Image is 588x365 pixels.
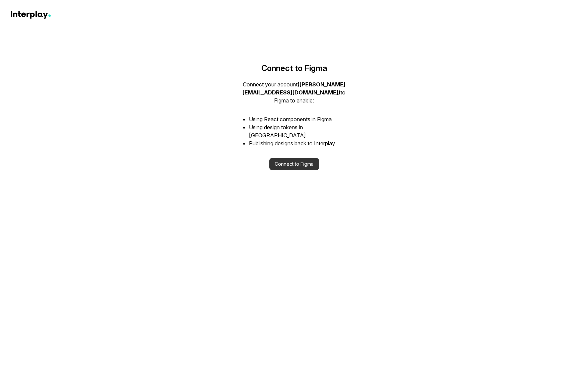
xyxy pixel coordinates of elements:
[249,115,353,123] li: Using React components in Figma
[269,158,319,170] button: Connect to Figma
[249,139,353,147] li: Publishing designs back to Interplay
[235,80,353,104] p: Connect your account to Figma to enable:
[235,64,353,72] p: Connect to Figma
[249,123,353,139] li: Using design tokens in [GEOGRAPHIC_DATA]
